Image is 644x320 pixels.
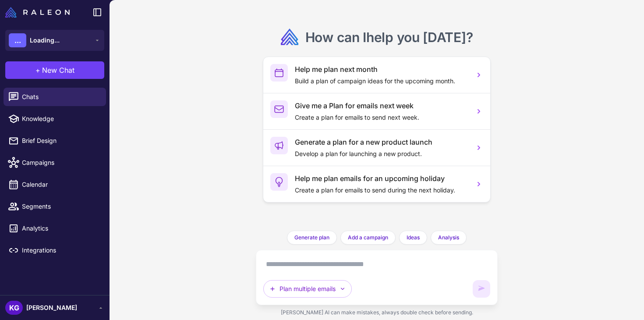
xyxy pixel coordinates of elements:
span: [PERSON_NAME] [26,303,77,313]
span: Campaigns [22,158,99,167]
span: Integrations [22,245,99,255]
button: Ideas [399,231,427,245]
span: Ideas [407,234,420,242]
a: Brief Design [4,132,106,150]
a: Chats [4,88,106,106]
button: Plan multiple emails [263,280,352,298]
h2: How can I ? [305,28,473,46]
p: Develop a plan for launching a new product. [295,149,467,159]
span: Add a campaign [348,234,388,242]
p: Create a plan for emails to send during the next holiday. [295,185,467,195]
button: Analysis [431,231,467,245]
p: Create a plan for emails to send next week. [295,113,467,122]
a: Campaigns [4,153,106,172]
a: Analytics [4,219,106,238]
div: [PERSON_NAME] AI can make mistakes, always double check before sending. [256,305,497,320]
span: Brief Design [22,136,99,146]
span: Segments [22,202,99,211]
span: Knowledge [22,114,99,124]
button: +New Chat [5,61,104,79]
h3: Generate a plan for a new product launch [295,137,467,147]
p: Build a plan of campaign ideas for the upcoming month. [295,76,467,86]
h3: Help me plan next month [295,64,467,75]
a: Raleon Logo [5,7,73,18]
button: Add a campaign [340,231,396,245]
span: Generate plan [294,234,329,242]
span: Chats [22,92,99,102]
a: Integrations [4,241,106,260]
span: Loading... [30,36,60,45]
span: Analysis [438,234,459,242]
span: + [35,65,40,75]
h3: Give me a Plan for emails next week [295,100,467,111]
span: help you [DATE] [366,29,466,45]
span: Analytics [22,224,99,233]
span: Calendar [22,180,99,189]
span: New Chat [42,65,74,75]
a: Segments [4,197,106,216]
div: ... [9,33,26,47]
a: Knowledge [4,110,106,128]
img: Raleon Logo [5,7,70,18]
a: Calendar [4,175,106,194]
button: ...Loading... [5,30,104,51]
div: KG [5,301,23,315]
h3: Help me plan emails for an upcoming holiday [295,173,467,184]
button: Generate plan [287,231,337,245]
